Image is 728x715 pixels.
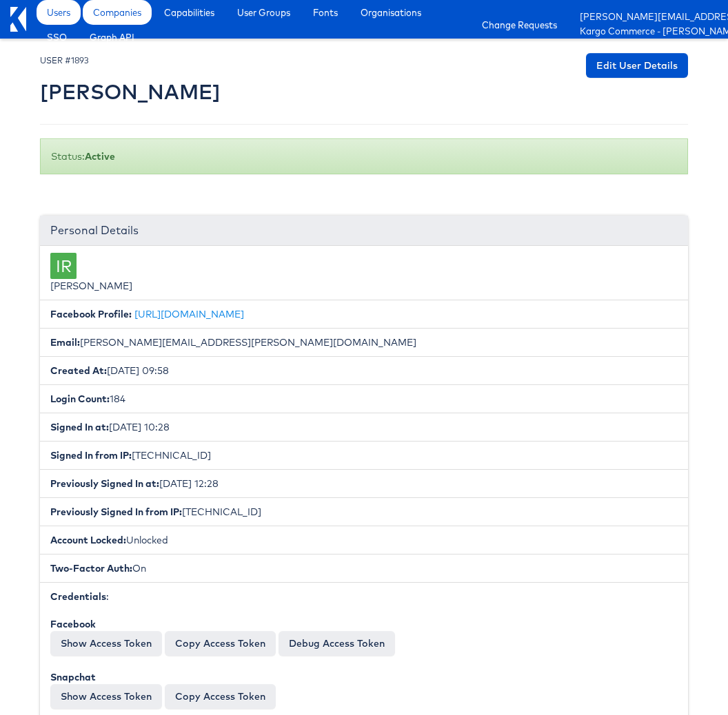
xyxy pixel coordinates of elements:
[50,534,126,546] b: Account Locked:
[164,6,214,19] span: Capabilities
[50,253,77,279] div: IR
[586,53,688,78] a: Edit User Details
[50,562,132,574] b: Two-Factor Auth:
[40,413,688,442] li: [DATE] 10:28
[165,684,276,709] button: Copy Access Token
[313,6,338,19] span: Fonts
[134,308,244,320] a: [URL][DOMAIN_NAME]
[40,55,89,65] small: USER #1893
[40,138,688,174] div: Status:
[580,25,718,39] a: Kargo Commerce - [PERSON_NAME]
[40,441,688,470] li: [TECHNICAL_ID]
[40,497,688,526] li: [TECHNICAL_ID]
[37,25,77,50] a: SSO
[50,336,80,349] b: Email:
[50,506,182,518] b: Previously Signed In from IP:
[50,590,106,603] b: Credentials
[50,393,110,405] b: Login Count:
[165,631,276,656] button: Copy Access Token
[50,671,96,683] b: Snapchat
[40,246,688,300] li: [PERSON_NAME]
[50,449,132,462] b: Signed In from IP:
[580,10,718,25] a: [PERSON_NAME][EMAIL_ADDRESS][PERSON_NAME][DOMAIN_NAME]
[90,30,134,44] span: Graph API
[50,308,132,320] b: Facebook Profile:
[47,6,70,19] span: Users
[40,469,688,498] li: [DATE] 12:28
[40,328,688,357] li: [PERSON_NAME][EMAIL_ADDRESS][PERSON_NAME][DOMAIN_NAME]
[472,12,567,37] a: Change Requests
[50,421,109,433] b: Signed In at:
[50,631,162,656] button: Show Access Token
[50,618,96,630] b: Facebook
[237,6,290,19] span: User Groups
[40,384,688,413] li: 184
[50,364,107,377] b: Created At:
[361,6,421,19] span: Organisations
[50,684,162,709] button: Show Access Token
[279,631,395,656] a: Debug Access Token
[79,25,145,50] a: Graph API
[40,81,221,103] h2: [PERSON_NAME]
[40,216,688,246] div: Personal Details
[47,30,67,44] span: SSO
[40,526,688,555] li: Unlocked
[40,356,688,385] li: [DATE] 09:58
[40,554,688,583] li: On
[50,477,159,490] b: Previously Signed In at:
[93,6,141,19] span: Companies
[85,150,115,163] b: Active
